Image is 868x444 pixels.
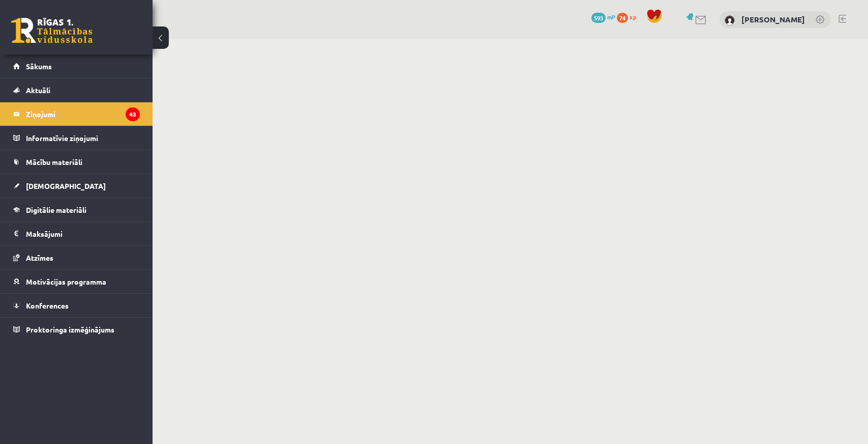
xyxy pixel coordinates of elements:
span: Konferences [26,301,69,310]
a: [PERSON_NAME] [741,14,805,24]
a: 74 xp [617,13,641,21]
span: Digitālie materiāli [26,205,86,214]
a: 593 mP [591,13,615,21]
a: Sākums [13,54,140,78]
a: Konferences [13,294,140,317]
span: Mācību materiāli [26,157,82,166]
legend: Ziņojumi [26,102,140,126]
a: Motivācijas programma [13,270,140,293]
span: Proktoringa izmēģinājums [26,325,114,334]
a: Rīgas 1. Tālmācības vidusskola [11,18,93,43]
a: Atzīmes [13,246,140,269]
span: xp [630,13,636,21]
a: Proktoringa izmēģinājums [13,318,140,341]
span: Sākums [26,62,52,71]
a: Ziņojumi43 [13,102,140,126]
span: [DEMOGRAPHIC_DATA] [26,181,106,190]
a: Maksājumi [13,222,140,245]
a: Aktuāli [13,78,140,102]
span: 593 [591,13,606,23]
legend: Informatīvie ziņojumi [26,126,140,150]
i: 43 [126,107,140,121]
span: mP [607,13,615,21]
a: Mācību materiāli [13,150,140,174]
a: Informatīvie ziņojumi [13,126,140,150]
a: Digitālie materiāli [13,198,140,221]
span: Motivācijas programma [26,277,106,286]
span: 74 [617,13,628,23]
span: Atzīmes [26,253,53,262]
span: Aktuāli [26,86,50,95]
img: Marks Eilers Bušs [725,15,735,25]
legend: Maksājumi [26,222,140,245]
a: [DEMOGRAPHIC_DATA] [13,174,140,198]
